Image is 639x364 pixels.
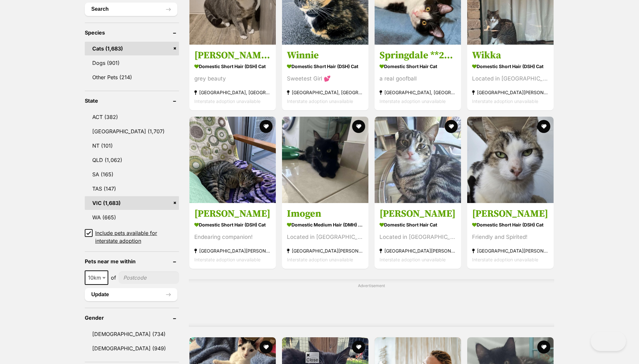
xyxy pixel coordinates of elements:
div: Located in [GEOGRAPHIC_DATA] [287,233,364,241]
h3: [PERSON_NAME] **2nd Chance Cat Rescue** [194,49,271,62]
strong: [GEOGRAPHIC_DATA], [GEOGRAPHIC_DATA] [379,88,456,97]
div: Located in [GEOGRAPHIC_DATA] [472,74,549,83]
a: Imogen Domestic Medium Hair (DMH) Cat Located in [GEOGRAPHIC_DATA] [GEOGRAPHIC_DATA][PERSON_NAME]... [282,203,368,269]
h3: [PERSON_NAME] [194,208,271,220]
div: a real goofball [379,74,456,83]
button: favourite [260,341,273,354]
span: Interstate adoption unavailable [472,257,538,262]
span: of [111,274,116,282]
button: favourite [537,120,550,133]
div: Located in [GEOGRAPHIC_DATA] [379,233,456,241]
h3: [PERSON_NAME] [472,208,549,220]
strong: Domestic Short Hair (DSH) Cat [472,62,549,71]
a: VIC (1,683) [85,196,179,210]
a: Other Pets (214) [85,70,179,84]
img: Tyler - Domestic Short Hair Cat [375,117,461,203]
a: Springdale **2nd Chance Cat Rescue** Domestic Short Hair Cat a real goofball [GEOGRAPHIC_DATA], [... [375,44,461,110]
a: Cats (1,683) [85,42,179,55]
strong: Domestic Short Hair Cat [379,62,456,71]
div: Friendly and Spirited! [472,233,549,241]
h3: Winnie [287,49,364,62]
img: Imogen - Domestic Medium Hair (DMH) Cat [282,117,368,203]
h3: Imogen [287,208,364,220]
span: 10km [85,270,108,285]
a: Wikka Domestic Short Hair (DSH) Cat Located in [GEOGRAPHIC_DATA] [GEOGRAPHIC_DATA][PERSON_NAME][G... [467,44,554,110]
span: Interstate adoption unavailable [194,98,260,104]
a: [PERSON_NAME] Domestic Short Hair (DSH) Cat Friendly and Spirited! [GEOGRAPHIC_DATA][PERSON_NAME]... [467,203,554,269]
a: [GEOGRAPHIC_DATA] (1,707) [85,124,179,138]
button: Update [85,288,177,301]
strong: [GEOGRAPHIC_DATA], [GEOGRAPHIC_DATA] [287,88,364,97]
input: postcode [119,271,179,284]
header: State [85,98,179,104]
button: favourite [352,341,365,354]
img: Joseph - Domestic Short Hair (DSH) Cat [189,117,276,203]
header: Pets near me within [85,258,179,264]
span: Interstate adoption unavailable [194,257,260,262]
header: Species [85,30,179,36]
h3: Springdale **2nd Chance Cat Rescue** [379,49,456,62]
button: favourite [445,120,458,133]
a: [DEMOGRAPHIC_DATA] (949) [85,342,179,355]
a: Include pets available for interstate adoption [85,229,179,245]
strong: Domestic Short Hair Cat [379,220,456,229]
button: favourite [352,120,365,133]
span: Interstate adoption unavailable [287,98,353,104]
div: Advertisement [189,279,554,327]
iframe: Help Scout Beacon - Open [591,331,626,351]
strong: [GEOGRAPHIC_DATA], [GEOGRAPHIC_DATA] [194,88,271,97]
a: TAS (147) [85,182,179,196]
strong: [GEOGRAPHIC_DATA][PERSON_NAME][GEOGRAPHIC_DATA] [287,246,364,255]
strong: Domestic Short Hair (DSH) Cat [194,62,271,71]
div: grey beauty [194,74,271,83]
div: Endearing companion! [194,233,271,241]
a: [PERSON_NAME] Domestic Short Hair (DSH) Cat Endearing companion! [GEOGRAPHIC_DATA][PERSON_NAME][G... [189,203,276,269]
strong: [GEOGRAPHIC_DATA][PERSON_NAME][GEOGRAPHIC_DATA] [379,246,456,255]
img: Nigel - Domestic Short Hair (DSH) Cat [467,117,554,203]
a: Dogs (901) [85,56,179,70]
header: Gender [85,315,179,321]
a: NT (101) [85,139,179,153]
strong: Domestic Short Hair (DSH) Cat [472,220,549,229]
span: Close [305,352,319,363]
strong: Domestic Medium Hair (DMH) Cat [287,220,364,229]
button: favourite [260,120,273,133]
span: 10km [85,273,108,282]
strong: [GEOGRAPHIC_DATA][PERSON_NAME][GEOGRAPHIC_DATA] [472,246,549,255]
strong: Domestic Short Hair (DSH) Cat [194,220,271,229]
strong: [GEOGRAPHIC_DATA][PERSON_NAME][GEOGRAPHIC_DATA] [472,88,549,97]
div: Sweetest Girl 💕 [287,74,364,83]
a: [DEMOGRAPHIC_DATA] (734) [85,327,179,341]
span: Interstate adoption unavailable [379,98,446,104]
a: [PERSON_NAME] Domestic Short Hair Cat Located in [GEOGRAPHIC_DATA] [GEOGRAPHIC_DATA][PERSON_NAME]... [375,203,461,269]
strong: [GEOGRAPHIC_DATA][PERSON_NAME][GEOGRAPHIC_DATA] [194,246,271,255]
a: ACT (382) [85,110,179,124]
strong: Domestic Short Hair (DSH) Cat [287,62,364,71]
span: Interstate adoption unavailable [287,257,353,262]
button: Search [85,3,177,16]
a: [PERSON_NAME] **2nd Chance Cat Rescue** Domestic Short Hair (DSH) Cat grey beauty [GEOGRAPHIC_DAT... [189,44,276,110]
span: Include pets available for interstate adoption [95,229,179,245]
button: favourite [537,341,550,354]
a: QLD (1,062) [85,153,179,167]
h3: Wikka [472,49,549,62]
a: SA (165) [85,167,179,181]
span: Interstate adoption unavailable [472,98,538,104]
h3: [PERSON_NAME] [379,208,456,220]
a: Winnie Domestic Short Hair (DSH) Cat Sweetest Girl 💕 [GEOGRAPHIC_DATA], [GEOGRAPHIC_DATA] Interst... [282,44,368,110]
span: Interstate adoption unavailable [379,257,446,262]
a: WA (665) [85,211,179,224]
